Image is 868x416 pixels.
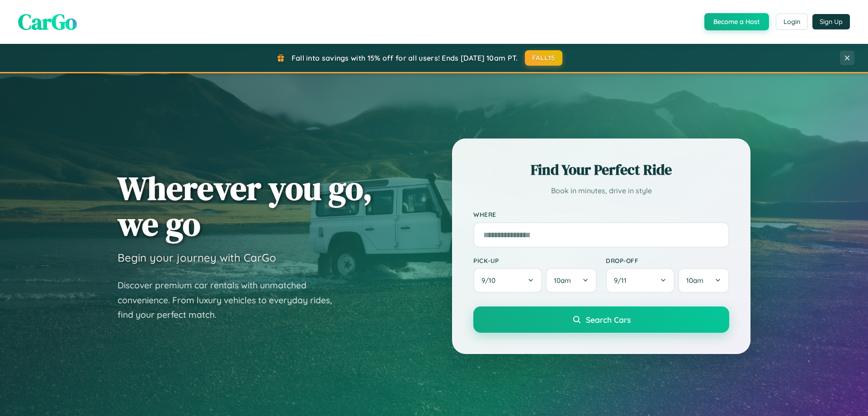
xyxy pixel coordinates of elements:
[686,276,703,285] span: 10am
[473,160,729,180] h2: Find Your Perfect Ride
[18,7,77,37] span: CarGo
[614,276,631,285] span: 9 / 11
[678,268,729,293] button: 10am
[586,315,631,325] span: Search Cars
[812,14,850,29] button: Sign Up
[704,13,769,30] button: Become a Host
[473,257,597,264] label: Pick-up
[473,211,729,219] label: Where
[473,306,729,333] button: Search Cars
[481,276,500,285] span: 9 / 10
[292,53,518,62] span: Fall into savings with 15% off for all users! Ends [DATE] 10am PT.
[525,50,563,66] button: FALL15
[554,276,571,285] span: 10am
[546,268,597,293] button: 10am
[118,170,373,242] h1: Wherever you go, we go
[118,278,344,322] p: Discover premium car rentals with unmatched convenience. From luxury vehicles to everyday rides, ...
[606,268,675,293] button: 9/11
[776,14,808,30] button: Login
[473,268,542,293] button: 9/10
[473,184,729,197] p: Book in minutes, drive in style
[118,251,276,264] h3: Begin your journey with CarGo
[606,257,729,264] label: Drop-off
